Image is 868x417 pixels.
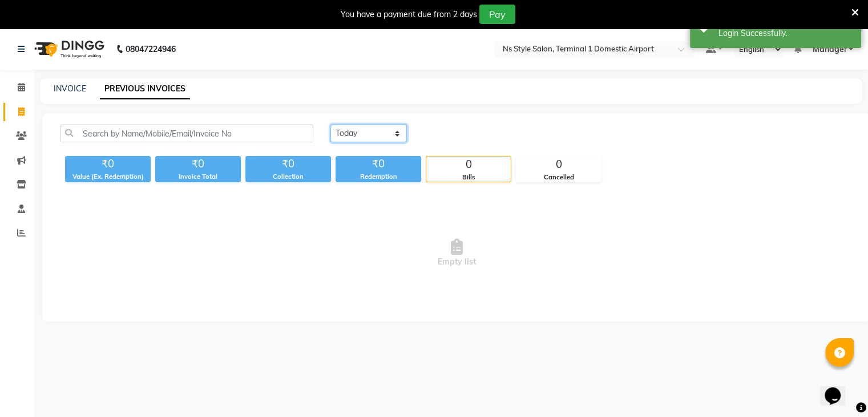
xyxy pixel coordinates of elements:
img: logo [29,33,107,65]
a: INVOICE [54,83,86,94]
div: Login Successfully. [718,27,853,39]
div: Bills [426,173,511,182]
a: PREVIOUS INVOICES [100,79,190,99]
div: 0 [516,157,601,173]
div: Invoice Total [155,172,241,182]
div: Redemption [336,172,421,182]
div: ₹0 [65,156,151,172]
button: Pay [479,5,515,24]
span: Empty list [60,196,853,310]
div: ₹0 [245,156,331,172]
iframe: chat widget [820,371,857,406]
div: Cancelled [516,173,601,182]
b: 08047224946 [126,33,176,65]
div: 0 [426,157,511,173]
div: Value (Ex. Redemption) [65,172,151,182]
input: Search by Name/Mobile/Email/Invoice No [60,125,313,142]
span: Manager [812,43,846,55]
div: ₹0 [336,156,421,172]
div: ₹0 [155,156,241,172]
div: You have a payment due from 2 days [341,9,477,21]
div: Collection [245,172,331,182]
